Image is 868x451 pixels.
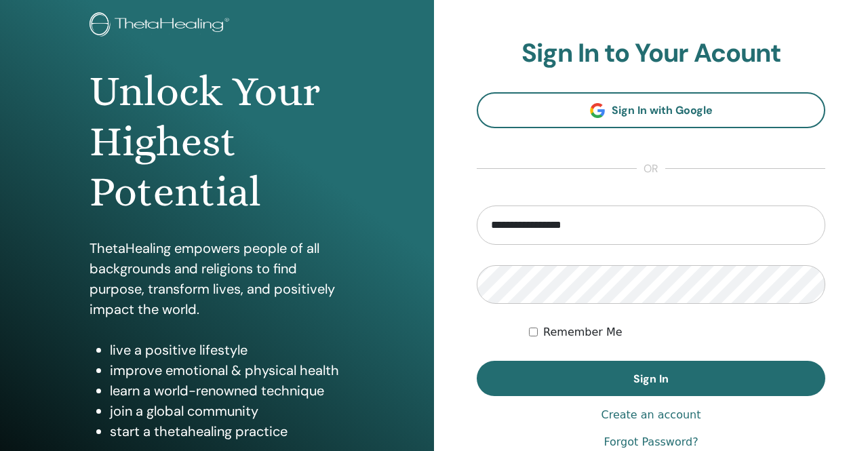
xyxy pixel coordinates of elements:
div: Keep me authenticated indefinitely or until I manually logout [529,324,825,340]
a: Forgot Password? [604,434,698,450]
h2: Sign In to Your Acount [477,38,825,69]
p: ThetaHealing empowers people of all backgrounds and religions to find purpose, transform lives, a... [90,238,345,319]
span: Sign In with Google [612,103,713,117]
li: join a global community [110,401,345,421]
h1: Unlock Your Highest Potential [90,66,345,218]
li: live a positive lifestyle [110,340,345,360]
button: Sign In [477,361,825,396]
li: learn a world-renowned technique [110,380,345,401]
span: Sign In [633,372,669,386]
a: Sign In with Google [477,92,825,128]
li: start a thetahealing practice [110,421,345,442]
a: Create an account [601,407,701,423]
span: or [637,161,665,177]
li: improve emotional & physical health [110,360,345,380]
label: Remember Me [543,324,623,340]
